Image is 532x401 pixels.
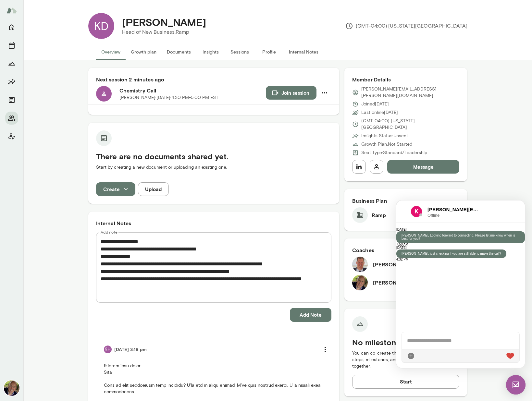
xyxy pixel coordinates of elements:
button: Home [5,21,18,34]
button: Join session [266,86,316,100]
h6: [PERSON_NAME][EMAIL_ADDRESS][PERSON_NAME][DOMAIN_NAME] [31,6,86,13]
p: Last online [DATE] [361,109,398,116]
p: [PERSON_NAME] · [DATE] · 4:30 PM-5:00 PM EST [119,94,218,101]
img: Jonathan Mars [352,257,368,272]
h6: Coaches [352,246,460,254]
label: Add note [101,229,118,235]
img: David McPherson [4,380,19,396]
div: Live Reaction [110,152,118,159]
p: Seat Type: Standard/Leadership [361,150,427,156]
h6: [PERSON_NAME] [373,279,417,286]
h5: No milestones in the works [352,337,460,347]
h6: [DATE] 3:18 pm [114,346,147,353]
h6: Chemistry Call [119,87,266,94]
p: Start by creating a new document or uploading an existing one. [96,164,331,171]
img: Mento [6,4,17,17]
button: Sessions [225,44,254,60]
h6: Ramp [372,211,386,219]
button: Growth Plan [5,57,18,70]
img: heart [110,152,118,159]
button: Insights [5,75,18,88]
button: Overview [96,44,126,60]
button: Upload [138,182,169,196]
img: data:image/png;base64,iVBORw0KGgoAAAANSUhEUgAAAMgAAADICAYAAACtWK6eAAAMa0lEQVR4Aeyda4xcZRmA39l7d9v... [14,5,26,17]
h6: Business Plan [352,197,460,205]
p: You can co-create the growth plan by adding steps, milestones, and work through things together. [352,350,460,370]
div: KH [104,346,112,353]
button: more [318,343,332,356]
h4: [PERSON_NAME] [122,16,206,28]
h6: Member Details [352,76,460,83]
h6: Next session 2 minutes ago [96,76,331,83]
p: [PERSON_NAME][EMAIL_ADDRESS][PERSON_NAME][DOMAIN_NAME] [361,86,460,99]
button: Client app [5,130,18,143]
button: Documents [5,93,18,106]
h6: [PERSON_NAME] [373,261,417,268]
div: KD [88,13,114,39]
span: Offline [31,13,86,17]
button: Documents [162,44,196,60]
p: [PERSON_NAME], Looking forward to connecting. Please let me know when is best for you? [5,33,123,40]
img: David McPherson [352,275,368,290]
button: Profile [254,44,284,60]
button: Sessions [5,39,18,52]
button: Internal Notes [284,44,324,60]
p: Insights Status: Unsent [361,133,408,139]
button: Create [96,182,135,196]
h5: There are no documents shared yet. [96,151,331,162]
button: Message [387,160,460,174]
button: Members [5,112,18,125]
button: Start [352,375,460,388]
h6: Internal Notes [96,219,331,227]
p: Joined [DATE] [361,101,389,107]
button: Insights [196,44,225,60]
div: Attach [11,152,19,159]
p: Growth Plan: Not Started [361,141,412,148]
button: Growth plan [126,44,162,60]
p: (GMT-04:00) [US_STATE][GEOGRAPHIC_DATA] [345,22,467,30]
p: (GMT-04:00) [US_STATE][GEOGRAPHIC_DATA] [361,118,460,131]
button: Add Note [290,308,331,322]
p: [PERSON_NAME], just checking if you are still able to make the call? [5,52,105,55]
p: Head of New Business, Ramp [122,28,206,36]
